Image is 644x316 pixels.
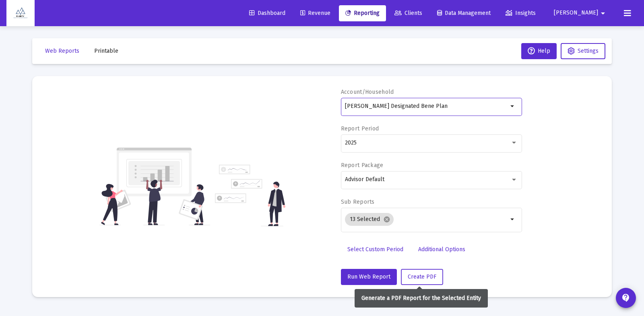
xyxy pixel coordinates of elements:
[578,48,599,54] span: Settings
[12,5,29,21] img: Dashboard
[339,5,386,21] a: Reporting
[394,10,422,17] span: Clients
[347,273,390,280] span: Run Web Report
[418,246,465,253] span: Additional Options
[345,10,380,17] span: Reporting
[215,165,285,226] img: reporting-alt
[499,5,542,21] a: Insights
[347,246,403,253] span: Select Custom Period
[39,43,86,59] button: Web Reports
[249,10,285,17] span: Dashboard
[401,269,443,285] button: Create PDF
[506,10,536,17] span: Insights
[341,269,397,285] button: Run Web Report
[341,89,394,95] label: Account/Household
[345,176,384,183] span: Advisor Default
[437,10,491,17] span: Data Management
[341,198,375,205] label: Sub Reports
[294,5,337,21] a: Revenue
[345,103,508,109] input: Search or select an account or household
[598,5,608,21] mat-icon: arrow_drop_down
[554,10,598,17] span: [PERSON_NAME]
[508,215,518,224] mat-icon: arrow_drop_down
[561,43,605,59] button: Settings
[341,125,379,132] label: Report Period
[408,273,436,280] span: Create PDF
[45,48,79,54] span: Web Reports
[508,101,518,111] mat-icon: arrow_drop_down
[99,147,210,226] img: reporting
[621,293,631,303] mat-icon: contact_support
[521,43,557,59] button: Help
[388,5,429,21] a: Clients
[431,5,497,21] a: Data Management
[345,139,357,146] span: 2025
[94,48,118,54] span: Printable
[341,162,384,169] label: Report Package
[345,211,508,227] mat-chip-list: Selection
[243,5,292,21] a: Dashboard
[544,5,617,21] button: [PERSON_NAME]
[300,10,330,17] span: Revenue
[88,43,125,59] button: Printable
[528,48,550,54] span: Help
[383,216,390,223] mat-icon: cancel
[345,213,394,226] mat-chip: 13 Selected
